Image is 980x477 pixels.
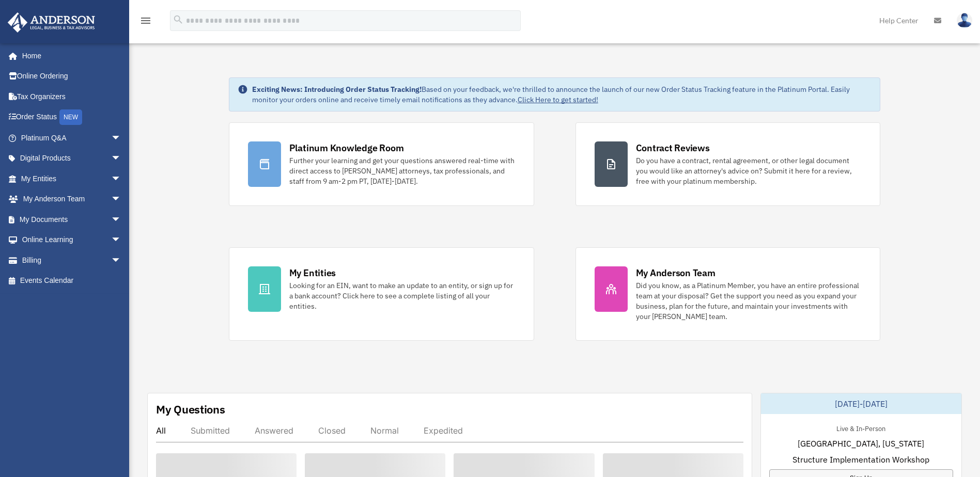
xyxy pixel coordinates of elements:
i: menu [139,14,152,27]
span: arrow_drop_down [111,148,132,169]
a: My Anderson Team Did you know, as a Platinum Member, you have an entire professional team at your... [575,247,881,341]
strong: Exciting News: Introducing Order Status Tracking! [252,85,422,94]
span: arrow_drop_down [111,230,132,251]
div: Answered [255,425,293,436]
a: Order StatusNEW [7,107,137,128]
div: My Anderson Team [636,266,715,279]
div: Live & In-Person [828,422,894,433]
a: Platinum Knowledge Room Further your learning and get your questions answered real-time with dire... [229,122,534,206]
span: arrow_drop_down [111,168,132,189]
div: Do you have a contract, rental agreement, or other legal document you would like an attorney's ad... [636,155,862,186]
span: arrow_drop_down [111,250,132,271]
a: Online Learningarrow_drop_down [7,230,137,250]
a: My Entities Looking for an EIN, want to make an update to an entity, or sign up for a bank accoun... [229,247,534,341]
div: Based on your feedback, we're thrilled to announce the launch of our new Order Status Tracking fe... [252,84,872,105]
a: My Documentsarrow_drop_down [7,209,137,230]
span: Structure Implementation Workshop [792,453,929,466]
a: Billingarrow_drop_down [7,250,137,271]
div: My Entities [289,266,336,279]
a: My Entitiesarrow_drop_down [7,168,137,189]
div: Did you know, as a Platinum Member, you have an entire professional team at your disposal? Get th... [636,280,862,322]
div: NEW [59,109,82,125]
span: arrow_drop_down [111,189,132,210]
div: Submitted [191,425,230,436]
a: Contract Reviews Do you have a contract, rental agreement, or other legal document you would like... [575,122,881,206]
div: Contract Reviews [636,141,710,154]
span: arrow_drop_down [111,209,132,230]
a: Platinum Q&Aarrow_drop_down [7,128,137,148]
div: Expedited [424,425,463,436]
i: search [173,14,184,25]
img: Anderson Advisors Platinum Portal [5,12,98,33]
div: All [156,425,166,436]
a: Home [7,45,132,66]
img: User Pic [957,13,972,28]
a: Events Calendar [7,271,137,291]
a: Tax Organizers [7,86,137,107]
a: Click Here to get started! [518,95,598,104]
span: [GEOGRAPHIC_DATA], [US_STATE] [798,437,924,450]
a: Online Ordering [7,66,137,87]
div: My Questions [156,402,225,417]
div: [DATE]-[DATE] [761,393,961,414]
span: arrow_drop_down [111,128,132,149]
div: Looking for an EIN, want to make an update to an entity, or sign up for a bank account? Click her... [289,280,515,311]
div: Further your learning and get your questions answered real-time with direct access to [PERSON_NAM... [289,155,515,186]
a: Digital Productsarrow_drop_down [7,148,137,169]
a: My Anderson Teamarrow_drop_down [7,189,137,210]
div: Platinum Knowledge Room [289,141,404,154]
div: Normal [370,425,399,436]
div: Closed [318,425,346,436]
a: menu [139,18,152,27]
